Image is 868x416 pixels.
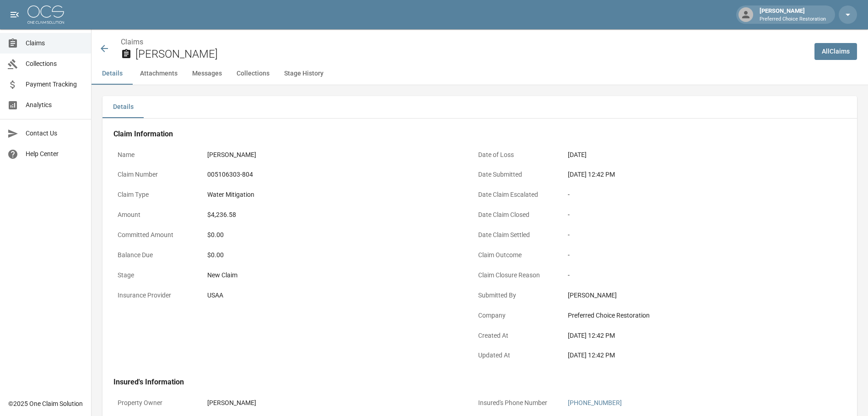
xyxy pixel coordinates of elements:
[207,270,459,280] div: New Claim
[568,170,819,179] div: [DATE] 12:42 PM
[568,190,819,200] div: -
[474,186,556,204] p: Date Claim Escalated
[207,398,256,408] div: [PERSON_NAME]
[121,38,143,46] a: Claims
[26,59,84,69] span: Collections
[207,150,256,160] div: [PERSON_NAME]
[113,286,196,304] p: Insurance Provider
[113,246,196,264] p: Balance Due
[474,246,556,264] p: Claim Outcome
[474,307,556,324] p: Company
[568,230,819,240] div: -
[474,394,556,412] p: Insured's Phone Number
[113,266,196,284] p: Stage
[113,146,196,164] p: Name
[113,378,824,387] h4: Insured's Information
[568,291,819,300] div: [PERSON_NAME]
[92,63,133,85] button: Details
[760,16,826,23] p: Preferred Choice Restoration
[474,166,556,184] p: Date Submitted
[207,250,459,260] div: $0.00
[568,399,622,406] a: [PHONE_NUMBER]
[568,270,819,280] div: -
[277,63,331,85] button: Stage History
[113,166,196,184] p: Claim Number
[229,63,277,85] button: Collections
[207,190,254,200] div: Water Mitigation
[113,130,824,139] h4: Claim Information
[474,266,556,284] p: Claim Closure Reason
[474,346,556,364] p: Updated At
[26,80,84,89] span: Payment Tracking
[26,38,84,48] span: Claims
[121,37,807,48] nav: breadcrumb
[568,250,819,260] div: -
[8,399,83,408] div: © 2025 One Claim Solution
[474,206,556,224] p: Date Claim Closed
[92,63,868,85] div: anchor tabs
[474,226,556,244] p: Date Claim Settled
[207,230,459,240] div: $0.00
[26,129,84,138] span: Contact Us
[474,327,556,345] p: Created At
[26,100,84,110] span: Analytics
[113,226,196,244] p: Committed Amount
[207,210,236,220] div: $4,236.58
[568,351,819,360] div: [DATE] 12:42 PM
[113,186,196,204] p: Claim Type
[568,331,819,340] div: [DATE] 12:42 PM
[102,96,144,118] button: Details
[26,149,84,159] span: Help Center
[568,150,587,160] div: [DATE]
[474,146,556,164] p: Date of Loss
[814,43,857,60] a: AllClaims
[207,170,253,179] div: 005106303-804
[5,5,24,24] button: open drawer
[133,63,185,85] button: Attachments
[113,394,196,412] p: Property Owner
[185,63,229,85] button: Messages
[568,210,819,220] div: -
[756,6,830,23] div: [PERSON_NAME]
[135,48,807,61] h2: [PERSON_NAME]
[474,286,556,304] p: Submitted By
[568,311,819,320] div: Preferred Choice Restoration
[27,5,64,24] img: ocs-logo-white-transparent.png
[113,206,196,224] p: Amount
[207,291,223,300] div: USAA
[102,96,857,118] div: details tabs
